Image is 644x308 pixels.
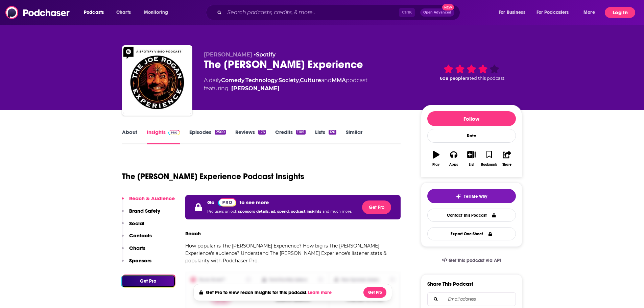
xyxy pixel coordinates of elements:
p: to see more [240,199,269,206]
img: tell me why sparkle [456,194,461,199]
a: Reviews176 [235,129,266,144]
a: Comedy [221,77,244,84]
h4: Get Pro to view reach insights for this podcast. [206,290,333,295]
button: Play [427,146,445,171]
button: Export One-Sheet [427,227,516,240]
div: 1105 [296,130,305,135]
a: Lists120 [315,129,336,144]
button: Brand Safety [122,208,160,220]
p: Charts [129,245,145,251]
a: Culture [300,77,321,84]
span: 608 people [440,76,465,81]
p: Social [129,220,144,227]
h3: Reach [185,230,201,237]
span: Podcasts [84,8,104,17]
div: Share [502,163,511,167]
span: Tell Me Why [464,194,487,199]
button: Charts [122,245,145,257]
div: Play [432,163,439,167]
button: Bookmark [480,146,498,171]
div: Rate [427,129,516,143]
a: Joe Rogan [231,85,280,93]
button: open menu [139,7,177,18]
p: Sponsors [129,257,151,264]
span: Open Advanced [423,11,451,14]
a: Pro website [218,198,237,207]
img: The Joe Rogan Experience [123,47,191,114]
button: open menu [79,7,113,18]
span: Monitoring [144,8,168,17]
a: Similar [346,129,362,144]
button: Apps [445,146,462,171]
button: open menu [579,7,603,18]
span: For Business [499,8,525,17]
span: sponsors details, ad. spend, podcast insights [238,209,323,214]
p: Go [207,199,215,206]
img: Podchaser Pro [168,130,180,135]
div: A daily podcast [204,76,367,93]
div: Search podcasts, credits, & more... [212,5,467,20]
span: featuring [204,85,367,93]
a: Society [279,77,299,84]
h3: Share This Podcast [427,281,473,287]
span: Ctrl K [399,8,415,17]
a: Spotify [256,51,276,58]
button: Follow [427,111,516,126]
div: Bookmark [481,163,497,167]
div: Apps [449,163,458,167]
span: • [254,51,276,58]
a: InsightsPodchaser Pro [147,129,180,144]
div: List [469,163,474,167]
span: New [442,4,454,10]
h1: The [PERSON_NAME] Experience Podcast Insights [122,171,304,182]
span: Get this podcast via API [449,258,501,263]
button: Social [122,220,144,233]
span: , [299,77,300,84]
span: , [244,77,245,84]
input: Search podcasts, credits, & more... [224,7,399,18]
button: Get Pro [362,200,391,214]
p: Brand Safety [129,208,160,214]
button: open menu [532,7,579,18]
span: and [321,77,332,84]
img: Podchaser Pro [218,198,237,207]
a: Get this podcast via API [436,252,507,269]
button: Sponsors [122,257,151,270]
a: Charts [112,7,135,18]
button: open menu [494,7,534,18]
a: About [122,129,137,144]
img: Podchaser - Follow, Share and Rate Podcasts [5,6,70,19]
div: 120 [329,130,336,135]
button: Learn more [308,290,333,295]
button: Open AdvancedNew [420,8,454,17]
button: Get Pro [363,287,386,298]
a: Technology [245,77,278,84]
a: MMA [332,77,346,84]
span: More [583,8,595,17]
button: Contacts [122,232,152,245]
p: Contacts [129,232,152,239]
div: 2500 [215,130,225,135]
a: Credits1105 [275,129,305,144]
span: [PERSON_NAME] [204,51,252,58]
button: Log In [605,7,635,18]
span: For Podcasters [536,8,569,17]
a: Episodes2500 [189,129,225,144]
span: , [278,77,279,84]
p: Pro users unlock and much more. [207,207,352,217]
p: Reach & Audience [129,195,175,202]
button: Reach & Audience [122,195,175,208]
p: How popular is The [PERSON_NAME] Experience? How big is The [PERSON_NAME] Experience's audience? ... [185,242,401,264]
button: tell me why sparkleTell Me Why [427,189,516,203]
span: Charts [116,8,131,17]
button: Get Pro [122,275,175,287]
div: Search followers [427,292,516,306]
button: Share [498,146,516,171]
span: rated this podcast [465,76,504,81]
div: 176 [258,130,266,135]
a: Contact This Podcast [427,209,516,222]
input: Email address... [433,293,510,306]
button: List [462,146,480,171]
